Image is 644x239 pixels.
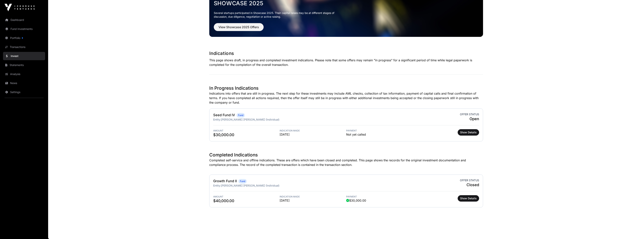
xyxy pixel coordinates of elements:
a: Statements [3,61,45,69]
a: News [3,79,45,87]
p: This page shows draft, in progress and completed investment indications. Please note that some of... [209,58,483,67]
span: $30,000.00 [346,198,366,203]
span: View Showcase 2025 Offers [218,25,259,29]
span: [DATE] [280,132,346,137]
iframe: Chat Widget [625,221,644,239]
span: Indication Made [280,195,346,198]
span: Payment [346,195,413,198]
span: $30,000.00 [213,132,280,137]
a: Seed Fund IV [213,113,235,117]
a: View Showcase 2025 Offers [214,27,264,31]
a: Transactions [3,43,45,51]
span: Entity: [213,118,221,121]
a: Analysis [3,70,45,78]
span: Fund [238,114,243,117]
h1: Completed Indications [209,152,483,158]
a: Fund Investments [3,25,45,33]
p: Several startups participated in Showcase 2025. Their capital raises may be at different stages o... [214,11,340,19]
h2: Growth Fund II [213,178,237,184]
span: Show Details [460,131,477,134]
button: Show Details [458,195,479,202]
a: Portfolio [3,34,45,42]
a: Dashboard [3,16,45,24]
span: $40,000.00 [213,198,280,203]
span: Not yet called [346,132,366,137]
a: Invest [3,52,45,60]
p: Indications into offers that are still in progress. The next step for these investments may inclu... [209,91,483,105]
span: Amount [213,195,280,198]
img: Icehouse Ventures Logo [5,4,35,11]
span: Offer status [460,178,479,182]
a: Settings [3,88,45,96]
span: Closed [460,182,479,187]
span: Offer status [460,112,479,116]
span: [PERSON_NAME] [PERSON_NAME] (Individual) [221,118,279,121]
span: Fund [240,180,245,183]
h1: Indications [209,50,483,56]
span: Show Details [460,197,477,200]
span: Amount [213,129,280,132]
p: Completed self-service and offline indications. These are offers which have been closed and compl... [209,158,483,167]
span: Payment [346,129,413,132]
span: Open [460,116,479,121]
span: [PERSON_NAME] [PERSON_NAME] (Individual) [221,184,279,187]
span: Indication Made [280,129,346,132]
h1: In Progress Indications [209,85,483,91]
button: View Showcase 2025 Offers [214,23,264,31]
span: [DATE] [280,198,346,203]
button: Show Details [458,129,479,136]
span: Entity: [213,184,221,187]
